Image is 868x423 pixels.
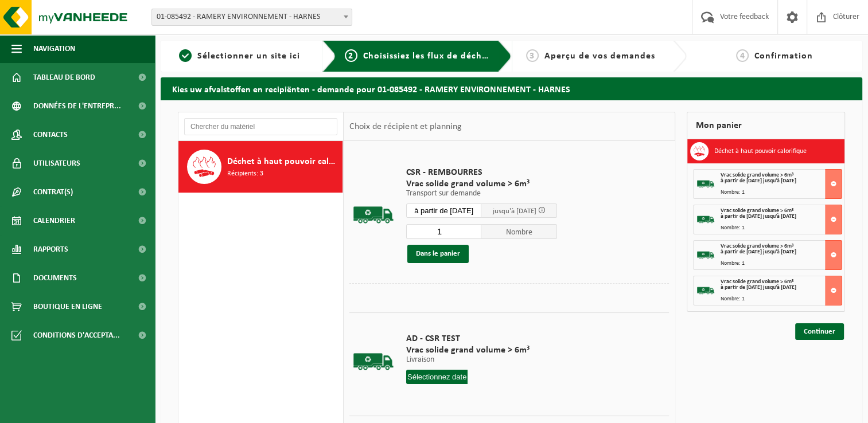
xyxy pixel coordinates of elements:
span: 3 [526,49,539,62]
div: Nombre: 1 [721,225,842,231]
span: Nombre [481,224,557,239]
span: Déchet à haut pouvoir calorifique [227,155,340,169]
span: 2 [345,49,357,62]
input: Chercher du matériel [184,118,337,135]
div: Nombre: 1 [721,296,842,302]
span: 4 [736,49,749,62]
p: Livraison [406,356,530,364]
span: Vrac solide grand volume > 6m³ [406,178,557,190]
strong: à partir de [DATE] jusqu'à [DATE] [721,284,796,291]
span: Récipients: 3 [227,169,263,179]
span: Vrac solide grand volume > 6m³ [406,344,530,356]
div: Nombre: 1 [721,190,842,195]
span: Données de l'entrepr... [33,92,121,120]
span: Conditions d'accepta... [33,321,120,350]
span: Vrac solide grand volume > 6m³ [721,279,793,285]
span: Boutique en ligne [33,292,102,321]
span: Confirmation [754,52,813,61]
a: 1Sélectionner un site ici [166,49,313,63]
strong: à partir de [DATE] jusqu'à [DATE] [721,213,796,220]
a: Continuer [795,323,844,340]
button: Déchet à haut pouvoir calorifique Récipients: 3 [178,141,343,193]
span: Choisissiez les flux de déchets et récipients [363,52,554,61]
span: Aperçu de vos demandes [544,52,655,61]
div: Nombre: 1 [721,261,842,267]
span: Rapports [33,235,68,264]
span: 01-085492 - RAMERY ENVIRONNEMENT - HARNES [151,9,352,26]
h2: Kies uw afvalstoffen en recipiënten - demande pour 01-085492 - RAMERY ENVIRONNEMENT - HARNES [161,77,862,100]
span: jusqu'à [DATE] [493,207,536,215]
span: Utilisateurs [33,149,80,178]
h3: Déchet à haut pouvoir calorifique [714,142,807,160]
span: AD - CSR TEST [406,333,530,344]
span: Vrac solide grand volume > 6m³ [721,172,793,178]
span: Contrat(s) [33,178,73,206]
span: Sélectionner un site ici [197,52,300,61]
span: 1 [179,49,192,62]
span: Calendrier [33,206,75,235]
span: Contacts [33,120,68,149]
div: Mon panier [687,112,845,139]
span: 01-085492 - RAMERY ENVIRONNEMENT - HARNES [152,9,352,25]
span: CSR - REMBOURRES [406,167,557,178]
div: Choix de récipient et planning [344,112,467,141]
button: Dans le panier [407,245,469,263]
p: Transport sur demande [406,190,557,198]
input: Sélectionnez date [406,203,482,218]
span: Vrac solide grand volume > 6m³ [721,243,793,249]
input: Sélectionnez date [406,370,468,384]
span: Vrac solide grand volume > 6m³ [721,207,793,214]
span: Tableau de bord [33,63,95,92]
span: Navigation [33,34,75,63]
span: Documents [33,264,77,292]
strong: à partir de [DATE] jusqu'à [DATE] [721,249,796,255]
strong: à partir de [DATE] jusqu'à [DATE] [721,178,796,184]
